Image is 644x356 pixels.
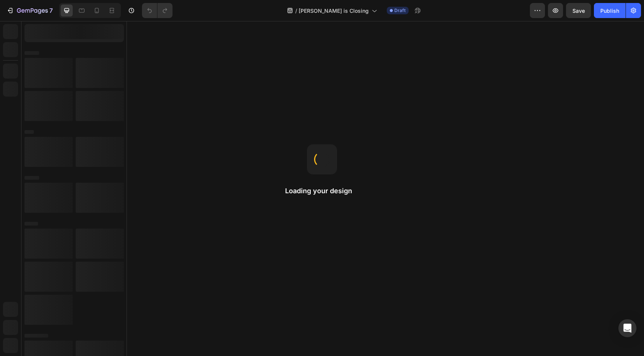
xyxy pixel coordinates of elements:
button: Save [566,3,591,18]
button: 7 [3,3,56,18]
p: 7 [49,6,53,15]
div: Publish [600,7,619,15]
span: [PERSON_NAME] is Closing [299,7,369,15]
div: Open Intercom Messenger [618,319,636,337]
button: Publish [594,3,626,18]
span: Save [572,8,585,14]
span: Draft [394,7,406,14]
span: / [295,7,297,15]
div: Undo/Redo [142,3,172,18]
h2: Loading your design [285,186,359,195]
